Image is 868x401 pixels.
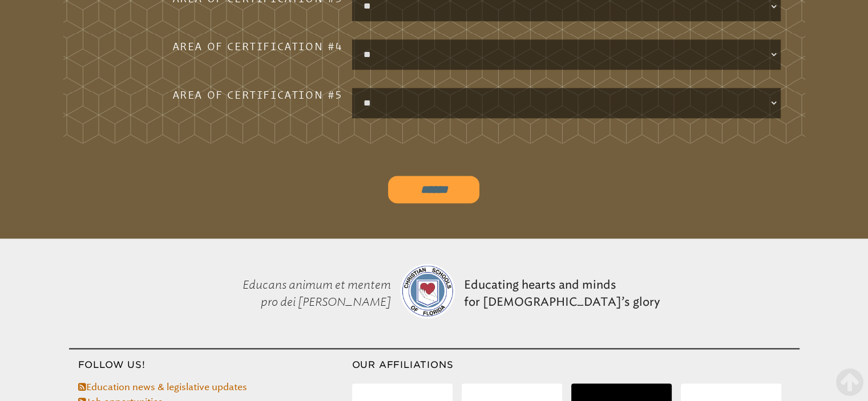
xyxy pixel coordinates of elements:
[69,358,352,372] h3: Follow Us!
[160,88,343,102] h3: Area of Certification #5
[352,358,800,372] h3: Our Affiliations
[160,39,343,53] h3: Area of Certification #4
[78,382,247,392] a: Education news & legislative updates
[204,248,395,339] p: Educans animum et mentem pro dei [PERSON_NAME]
[459,248,665,339] p: Educating hearts and minds for [DEMOGRAPHIC_DATA]’s glory
[400,264,455,318] img: csf-logo-web-colors.png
